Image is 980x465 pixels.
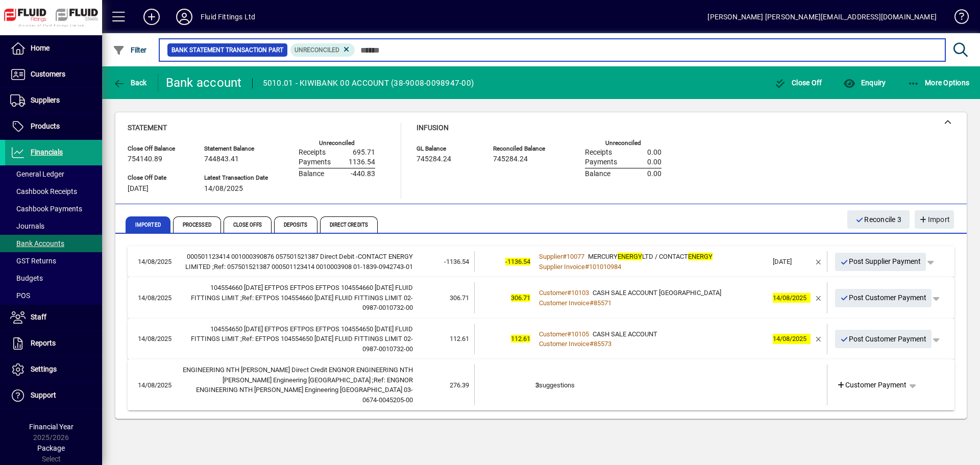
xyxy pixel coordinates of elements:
a: Supplier Invoice#101010984 [535,261,625,272]
button: Back [110,74,150,92]
a: Staff [5,305,102,330]
a: Customer Invoice#85571 [535,298,615,308]
div: ENGINEERING NTH CANTY ENGNOR Direct Credit ENGNOR ENGINEERING NTH CANTY Engineering North Ca Ref:... [181,365,413,405]
app-page-header-button: Back [102,74,158,92]
span: Supplier [539,253,562,260]
div: 000501123414 001000390876 057501521387 Direct Debit -CONTACT ENERGY LIMITED Ref: 057501521387 000... [181,252,413,272]
div: Fluid Fittings Ltd [201,9,255,25]
a: Customer#10105 [535,329,593,339]
a: Journals [5,217,102,235]
span: 276.39 [450,381,469,389]
span: Home [31,44,50,52]
span: Journals [10,222,44,230]
span: Package [37,444,65,452]
a: Bank Accounts [5,235,102,252]
label: Unreconciled [319,140,355,146]
a: Reports [5,331,102,356]
div: 14/08/2025 [773,334,811,344]
a: Cashbook Receipts [5,183,102,200]
span: 101010984 [589,263,621,271]
a: Support [5,383,102,408]
span: Financials [31,148,63,156]
div: 104554650 14AUG25 EFTPOS EFTPOS EFTPOS 104554650 14AUG25 FLUID FITTINGS LIMIT Ref: EFTPOS 1045546... [181,324,413,354]
mat-expansion-panel-header: 14/08/2025ENGINEERING NTH [PERSON_NAME] Direct Credit ENGNOR ENGINEERING NTH [PERSON_NAME] Engine... [128,359,954,410]
span: Balance [585,170,610,178]
button: Profile [168,8,201,26]
span: # [567,289,571,297]
span: Customer Invoice [539,299,590,307]
span: Customer [539,289,567,297]
a: Customers [5,62,102,87]
em: ENERGY [618,253,642,260]
a: Knowledge Base [947,2,967,35]
span: Reconciled Balance [493,145,554,152]
span: 754140.89 [128,155,162,163]
a: Suppliers [5,88,102,113]
span: 1136.54 [349,158,375,166]
button: Filter [110,41,150,59]
span: Close Off [774,79,822,87]
span: Post Customer Payment [840,331,927,348]
span: -1136.54 [444,258,469,265]
span: CASH SALE ACCOUNT [593,330,657,338]
span: 744843.41 [204,155,239,163]
td: 14/08/2025 [133,282,181,313]
a: General Ledger [5,165,102,183]
a: Settings [5,357,102,382]
td: suggestions [535,364,768,405]
a: Supplier#10077 [535,251,588,262]
button: Remove [811,290,827,306]
span: 85571 [594,299,611,307]
span: 0.00 [647,149,661,157]
span: # [562,253,567,260]
a: Budgets [5,270,102,287]
span: 695.71 [353,149,375,157]
div: Bank account [166,75,242,91]
div: 5010.01 - KIWIBANK 00 ACCOUNT (38-9008-0098947-00) [263,75,474,91]
a: Products [5,114,102,139]
span: Customer [539,330,567,338]
button: Enquiry [841,74,888,92]
button: Close Off [772,74,825,92]
span: Statement Balance [204,145,268,152]
span: Back [113,79,147,87]
mat-chip: Reconciliation Status: Unreconciled [290,43,355,57]
span: -440.83 [351,170,375,178]
span: Supplier Invoice [539,263,585,271]
span: # [567,330,571,338]
span: 10103 [571,289,589,297]
span: Budgets [10,274,43,282]
mat-expansion-panel-header: 14/08/2025104554660 [DATE] EFTPOS EFTPOS EFTPOS 104554660 [DATE] FLUID FITTINGS LIMIT ;Ref: EFTPO... [128,277,954,319]
span: Direct Credits [320,216,378,233]
span: Post Customer Payment [840,289,927,306]
a: POS [5,287,102,304]
span: Unreconciled [295,46,339,54]
span: Suppliers [31,96,60,104]
span: 745284.24 [493,155,528,163]
a: Customer Invoice#85573 [535,338,615,349]
span: Reports [31,339,56,347]
label: Unreconciled [605,140,641,146]
span: Customer Payment [837,380,907,390]
span: Financial Year [29,423,73,431]
span: Filter [113,46,147,54]
span: Cashbook Receipts [10,187,77,195]
span: 10077 [567,253,584,260]
em: ENERGY [688,253,713,260]
span: Receipts [585,149,612,157]
a: Customer Payment [832,376,911,394]
span: CASH SALE ACCOUNT [GEOGRAPHIC_DATA] [593,289,721,297]
div: [DATE] [773,257,811,267]
div: 104554660 14AUG25 EFTPOS EFTPOS EFTPOS 104554660 14AUG25 FLUID FITTINGS LIMIT Ref: EFTPOS 1045546... [181,283,413,313]
span: 14/08/2025 [204,185,243,193]
span: [DATE] [128,185,149,193]
span: # [590,340,594,348]
span: # [585,263,589,271]
button: Post Customer Payment [835,330,932,348]
span: GST Returns [10,257,56,265]
span: 112.61 [511,335,530,342]
span: Close Offs [224,216,272,233]
span: 10105 [571,330,589,338]
button: Remove [811,331,827,347]
span: POS [10,291,30,300]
